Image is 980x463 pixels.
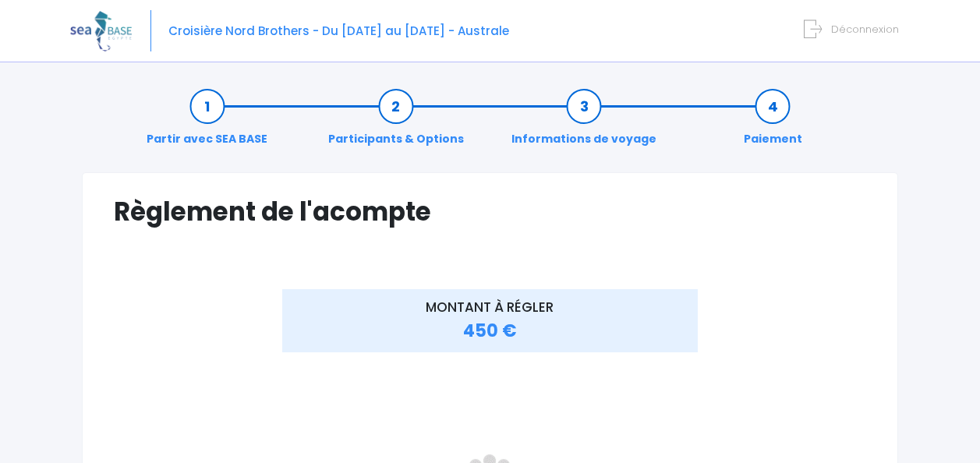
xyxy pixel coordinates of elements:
[426,298,554,316] span: MONTANT À RÉGLER
[736,98,810,147] a: Paiement
[320,98,472,147] a: Participants & Options
[504,98,664,147] a: Informations de voyage
[831,22,899,37] span: Déconnexion
[168,23,509,39] span: Croisière Nord Brothers - Du [DATE] au [DATE] - Australe
[139,98,275,147] a: Partir avec SEA BASE
[463,319,517,343] span: 450 €
[114,196,866,227] h1: Règlement de l'acompte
